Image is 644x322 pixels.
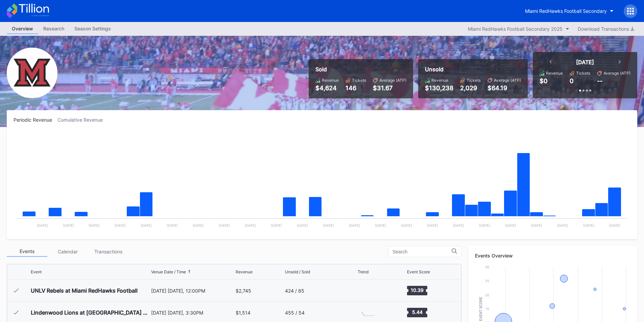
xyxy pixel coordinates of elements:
div: 2,029 [460,84,481,92]
div: Lindenwood Lions at [GEOGRAPHIC_DATA] RedHawks Football [31,309,149,316]
div: [DATE] [DATE], 3:30PM [151,310,234,316]
div: Event [31,269,42,274]
input: Search [392,249,452,254]
text: [DATE] [141,223,152,227]
div: Revenue [322,78,339,83]
div: Calendar [47,246,88,257]
div: Venue Date / Time [151,269,186,274]
div: $2,745 [236,288,251,294]
div: Unsold [425,66,521,73]
a: Research [38,24,69,34]
text: 5.44 [412,309,422,315]
text: [DATE] [245,223,256,227]
div: 146 [345,84,366,92]
text: [DATE] [115,223,126,227]
a: Season Settings [69,24,116,34]
button: Download Transactions [574,24,637,33]
div: [DATE] [DATE], 12:00PM [151,288,234,294]
text: [DATE] [505,223,516,227]
div: Events [7,246,47,257]
div: Miami RedHawks Football Secondary 2025 [468,26,563,32]
div: Trend [358,269,368,274]
div: Cumulative Revenue [57,117,108,123]
svg: Chart title [14,131,630,232]
div: Sold [315,66,406,73]
text: [DATE] [531,223,542,227]
text: [DATE] [349,223,360,227]
text: 30 [485,265,489,269]
text: 15 [485,307,489,311]
button: Miami RedHawks Football Secondary 2025 [464,24,573,33]
div: 424 / 85 [285,288,304,294]
text: [DATE] [219,223,230,227]
text: [DATE] [427,223,438,227]
div: Revenue [236,269,253,274]
text: 20 [485,293,489,297]
div: $64.19 [487,84,521,92]
div: Revenue [431,78,448,83]
div: Average (ATP) [379,78,406,83]
text: [DATE] [167,223,178,227]
text: [DATE] [583,223,594,227]
div: UNLV Rebels at Miami RedHawks Football [31,287,138,294]
div: Research [38,24,69,33]
div: Average (ATP) [603,71,630,76]
text: Event Score [479,297,483,321]
div: Revenue [546,71,563,76]
div: $1,514 [236,310,251,316]
img: Miami_RedHawks_Football_Secondary.png [7,48,57,98]
div: Tickets [576,71,590,76]
div: Events Overview [475,253,630,258]
svg: Chart title [358,282,378,299]
a: Overview [7,24,38,34]
div: Tickets [467,78,481,83]
div: Event Score [407,269,430,274]
div: Average (ATP) [494,78,521,83]
text: [DATE] [323,223,334,227]
div: Transactions [88,246,128,257]
div: -- [597,77,602,84]
div: $31.67 [373,84,406,92]
text: 10.39 [411,287,424,293]
div: [DATE] [576,59,594,66]
div: $0 [540,77,548,84]
div: Miami RedHawks Football Secondary [525,8,607,14]
div: Periodic Revenue [14,117,57,123]
text: [DATE] [37,223,48,227]
text: [DATE] [271,223,282,227]
text: [DATE] [609,223,620,227]
div: Download Transactions [578,26,634,32]
div: Season Settings [69,24,116,33]
svg: Chart title [358,304,378,321]
div: 0 [570,77,574,84]
text: [DATE] [401,223,412,227]
div: 455 / 54 [285,310,305,316]
div: $130,238 [425,84,453,92]
div: Unsold / Sold [285,269,310,274]
button: Miami RedHawks Football Secondary [520,5,619,17]
div: Tickets [352,78,366,83]
text: [DATE] [557,223,568,227]
text: [DATE] [89,223,100,227]
text: [DATE] [479,223,490,227]
div: $4,624 [315,84,339,92]
text: [DATE] [375,223,386,227]
text: 25 [485,279,489,283]
text: [DATE] [453,223,464,227]
text: [DATE] [193,223,204,227]
text: [DATE] [297,223,308,227]
text: [DATE] [63,223,74,227]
